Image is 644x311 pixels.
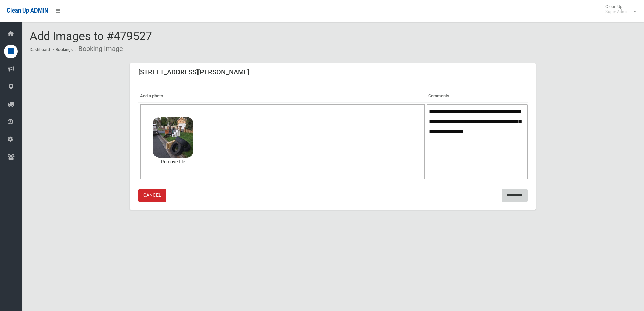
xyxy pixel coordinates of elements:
[153,158,193,166] a: Remove file
[427,90,527,102] th: Comments
[74,43,123,55] li: Booking Image
[30,47,50,52] a: Dashboard
[138,189,166,202] a: Cancel
[30,29,152,43] span: Add Images to #479527
[138,69,249,75] h3: [STREET_ADDRESS][PERSON_NAME]
[138,90,427,102] th: Add a photo.
[605,9,629,14] small: Super Admin
[602,4,636,14] span: Clean Up
[7,7,48,14] span: Clean Up ADMIN
[56,47,73,52] a: Bookings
